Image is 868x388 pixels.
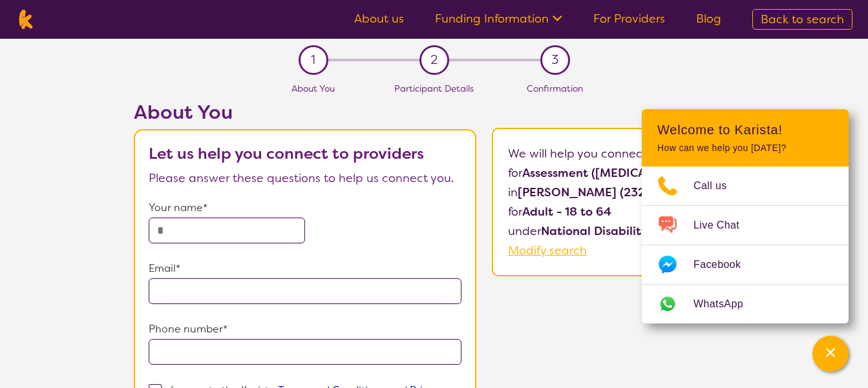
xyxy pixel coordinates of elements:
[812,336,849,372] button: Channel Menu
[354,11,404,26] a: About us
[508,243,587,258] a: Modify search
[693,216,755,235] span: Live Chat
[149,259,461,278] p: Email*
[657,143,833,154] p: How can we help you [DATE]?
[435,11,562,26] a: Funding Information
[394,83,474,94] span: Participant Details
[761,12,844,27] span: Back to search
[696,11,721,26] a: Blog
[508,144,815,163] p: We will help you connect:
[134,101,476,124] h2: About You
[522,204,611,220] b: Adult - 18 to 64
[642,109,849,323] div: Channel Menu
[693,176,743,196] span: Call us
[642,285,849,323] a: Web link opens in a new tab.
[508,202,815,221] p: for
[642,167,849,323] ul: Choose channel
[693,294,759,314] span: WhatsApp
[311,50,315,70] span: 1
[527,83,583,94] span: Confirmation
[508,163,815,183] p: for
[541,223,794,239] b: National Disability Insurance Scheme (NDIS)
[657,122,833,138] h2: Welcome to Karista!
[430,50,438,70] span: 2
[291,83,335,94] span: About You
[508,221,815,241] p: under .
[149,320,461,339] p: Phone number*
[551,50,558,70] span: 3
[752,9,852,30] a: Back to search
[593,11,665,26] a: For Providers
[693,255,756,274] span: Facebook
[149,143,424,164] b: Let us help you connect to providers
[149,198,461,218] p: Your name*
[16,10,36,29] img: Karista logo
[508,183,815,202] p: in
[518,185,656,200] b: [PERSON_NAME] (2324)
[149,168,461,188] p: Please answer these questions to help us connect you.
[522,165,815,181] b: Assessment ([MEDICAL_DATA] or [MEDICAL_DATA])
